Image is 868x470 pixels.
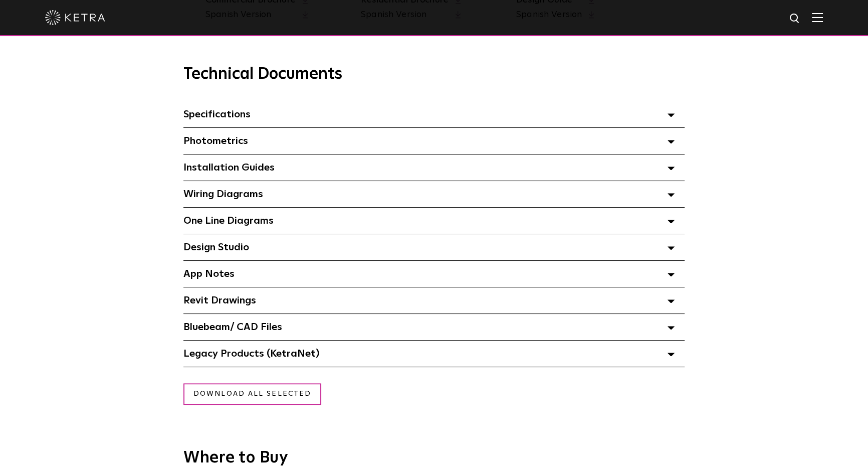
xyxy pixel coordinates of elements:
span: App Notes [183,269,235,279]
span: One Line Diagrams [183,216,274,226]
span: Wiring Diagrams [183,189,263,199]
span: Installation Guides [183,163,275,173]
span: Specifications [183,109,251,119]
a: Download all selected [183,383,321,405]
span: Design Studio [183,242,249,252]
h3: Where to Buy [183,450,685,466]
span: Legacy Products (KetraNet) [183,349,319,359]
img: Hamburger%20Nav.svg [812,13,823,22]
h3: Technical Documents [183,65,685,84]
img: search icon [789,13,801,25]
span: Photometrics [183,136,248,146]
img: ketra-logo-2019-white [45,10,105,25]
span: Revit Drawings [183,295,256,305]
span: Bluebeam/ CAD Files [183,322,282,332]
